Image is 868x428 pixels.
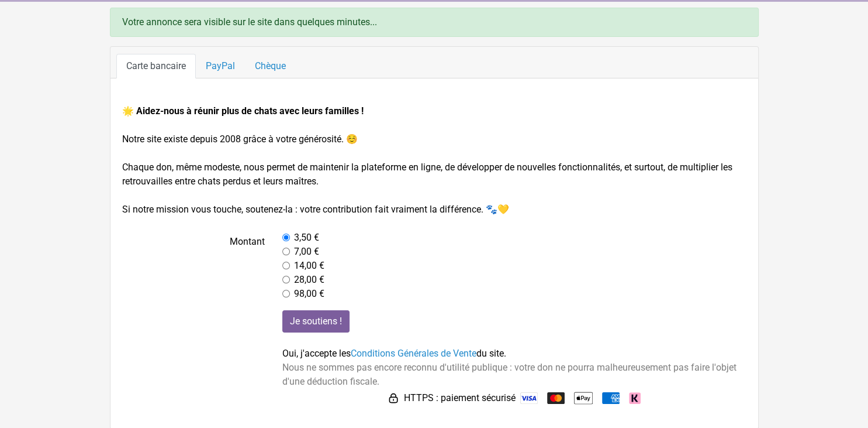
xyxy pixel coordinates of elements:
label: 28,00 € [294,273,324,287]
a: Chèque [245,54,296,78]
span: HTTPS : paiement sécurisé [404,391,516,405]
form: Notre site existe depuis 2008 grâce à votre générosité. ☺️ Chaque don, même modeste, nous permet ... [122,104,746,408]
label: 98,00 € [294,287,324,301]
label: 7,00 € [294,245,319,259]
a: PayPal [196,54,245,78]
a: Carte bancaire [116,54,196,78]
label: 14,00 € [294,259,324,273]
img: HTTPS : paiement sécurisé [388,392,399,404]
span: Oui, j'accepte les du site. [282,348,506,359]
label: Montant [113,231,274,301]
a: Conditions Générales de Vente [351,348,476,359]
img: Visa [520,392,538,404]
img: American Express [602,392,620,404]
label: 3,50 € [294,231,319,245]
div: Votre annonce sera visible sur le site dans quelques minutes... [110,8,759,37]
img: Mastercard [547,392,565,404]
span: Nous ne sommes pas encore reconnu d'utilité publique : votre don ne pourra malheureusement pas fa... [282,362,736,387]
img: Klarna [629,392,641,404]
img: Apple Pay [574,389,593,408]
strong: 🌟 Aidez-nous à réunir plus de chats avec leurs familles ! [122,105,364,117]
input: Je soutiens ! [282,310,350,333]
